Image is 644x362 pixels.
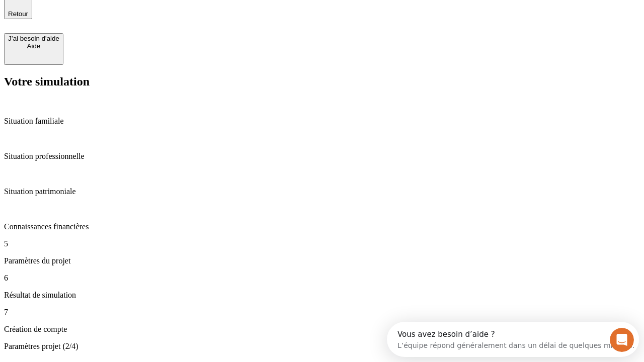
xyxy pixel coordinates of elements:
p: Paramètres projet (2/4) [4,342,640,351]
p: Paramètres du projet [4,256,640,265]
p: 6 [4,274,640,283]
p: 7 [4,308,640,317]
p: Connaissances financières [4,222,640,231]
p: Situation professionnelle [4,152,640,161]
p: Situation patrimoniale [4,187,640,196]
p: Situation familiale [4,117,640,126]
p: 5 [4,239,640,248]
button: J’ai besoin d'aideAide [4,33,63,65]
p: Résultat de simulation [4,291,640,300]
div: J’ai besoin d'aide [8,35,59,42]
iframe: Intercom live chat [610,328,634,352]
div: L’équipe répond généralement dans un délai de quelques minutes. [11,17,248,27]
div: Vous avez besoin d’aide ? [11,9,248,17]
div: Ouvrir le Messenger Intercom [4,4,277,32]
div: Aide [8,42,59,50]
p: Création de compte [4,325,640,334]
span: Retour [8,10,28,18]
iframe: Intercom live chat discovery launcher [387,322,639,357]
h2: Votre simulation [4,75,640,88]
